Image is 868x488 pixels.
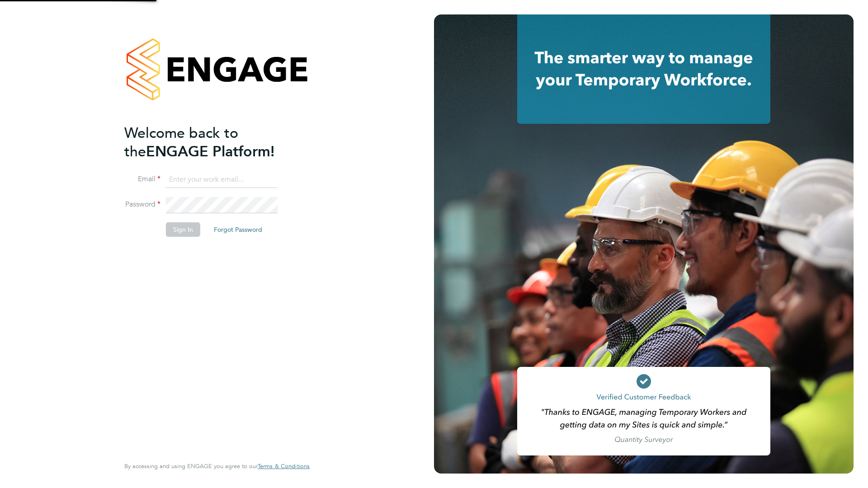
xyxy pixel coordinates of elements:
span: Terms & Conditions [258,462,310,470]
button: Forgot Password [207,222,269,237]
label: Email [124,174,160,184]
span: Welcome back to the [124,124,238,160]
span: By accessing and using ENGAGE you agree to our [124,462,310,470]
label: Password [124,200,160,209]
input: Enter your work email... [166,172,278,188]
a: Terms & Conditions [258,463,310,470]
h2: ENGAGE Platform! [124,124,301,161]
button: Sign In [166,222,200,237]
